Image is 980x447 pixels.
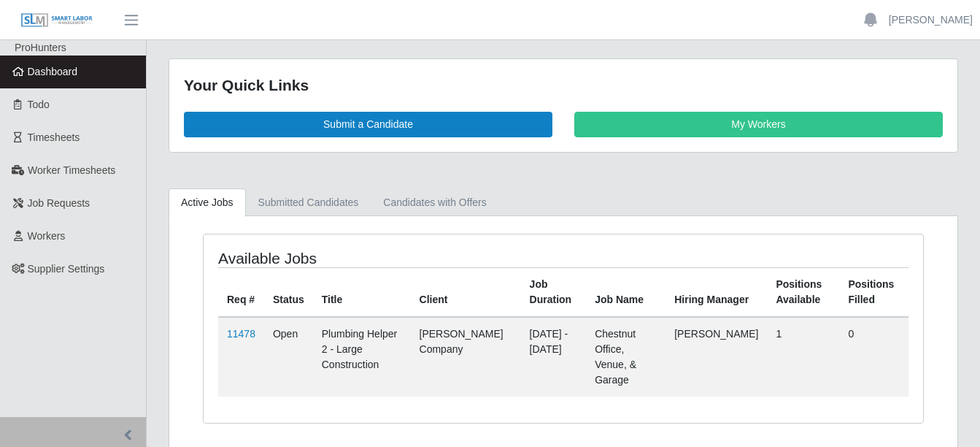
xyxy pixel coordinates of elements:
[28,230,66,242] span: Workers
[218,249,493,267] h4: Available Jobs
[521,267,587,317] th: Job Duration
[586,267,665,317] th: Job Name
[574,112,943,137] a: My Workers
[20,12,93,28] img: SLM Logo
[411,317,521,397] td: [PERSON_NAME] Company
[586,317,665,397] td: Chestnut Office, Venue, & Garage
[28,66,78,77] span: Dashboard
[28,99,50,110] span: Todo
[218,267,264,317] th: Req #
[184,74,943,97] div: Your Quick Links
[28,164,115,176] span: Worker Timesheets
[521,317,587,397] td: [DATE] - [DATE]
[313,267,411,317] th: Title
[665,317,767,397] td: [PERSON_NAME]
[264,267,313,317] th: Status
[264,317,313,397] td: Open
[227,328,255,340] a: 11478
[767,317,839,397] td: 1
[28,263,105,275] span: Supplier Settings
[371,188,498,217] a: Candidates with Offers
[184,112,552,137] a: Submit a Candidate
[665,267,767,317] th: Hiring Manager
[411,267,521,317] th: Client
[28,197,90,209] span: Job Requests
[169,188,246,217] a: Active Jobs
[767,267,839,317] th: Positions Available
[839,317,908,397] td: 0
[889,12,973,28] a: [PERSON_NAME]
[246,188,371,217] a: Submitted Candidates
[28,131,80,143] span: Timesheets
[313,317,411,397] td: Plumbing Helper 2 - Large Construction
[15,42,66,53] span: ProHunters
[839,267,908,317] th: Positions Filled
